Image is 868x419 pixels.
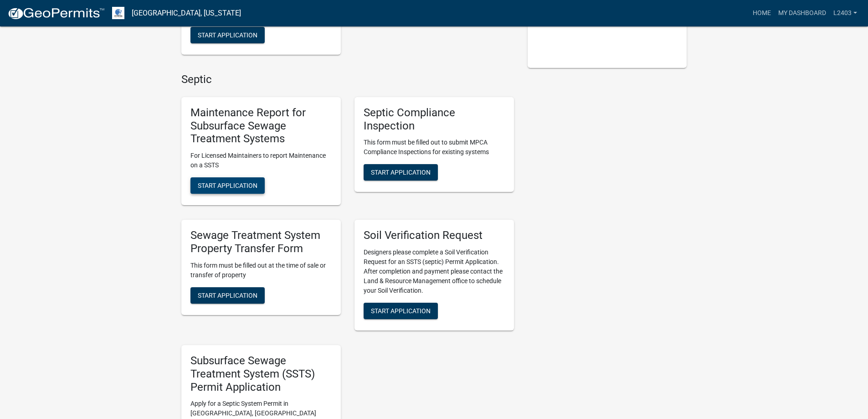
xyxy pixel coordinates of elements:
[371,169,431,176] span: Start Application
[190,27,265,43] button: Start Application
[830,5,861,22] a: L2403
[190,354,332,393] h5: Subsurface Sewage Treatment System (SSTS) Permit Application
[190,151,332,170] p: For Licensed Maintainers to report Maintenance on a SSTS
[364,164,438,181] button: Start Application
[190,261,332,280] p: This form must be filled out at the time of sale or transfer of property
[190,229,332,255] h5: Sewage Treatment System Property Transfer Form
[190,177,265,194] button: Start Application
[364,138,505,157] p: This form must be filled out to submit MPCA Compliance Inspections for existing systems
[364,229,505,242] h5: Soil Verification Request
[364,106,505,133] h5: Septic Compliance Inspection
[371,307,431,315] span: Start Application
[364,248,505,295] p: Designers please complete a Soil Verification Request for an SSTS (septic) Permit Application. Af...
[112,7,124,19] img: Otter Tail County, Minnesota
[190,287,265,304] button: Start Application
[364,303,438,319] button: Start Application
[198,31,257,39] span: Start Application
[749,5,775,22] a: Home
[198,182,257,189] span: Start Application
[775,5,830,22] a: My Dashboard
[181,73,514,86] h4: Septic
[198,291,257,299] span: Start Application
[190,399,332,418] p: Apply for a Septic System Permit in [GEOGRAPHIC_DATA], [GEOGRAPHIC_DATA]
[190,106,332,145] h5: Maintenance Report for Subsurface Sewage Treatment Systems
[132,5,241,21] a: [GEOGRAPHIC_DATA], [US_STATE]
